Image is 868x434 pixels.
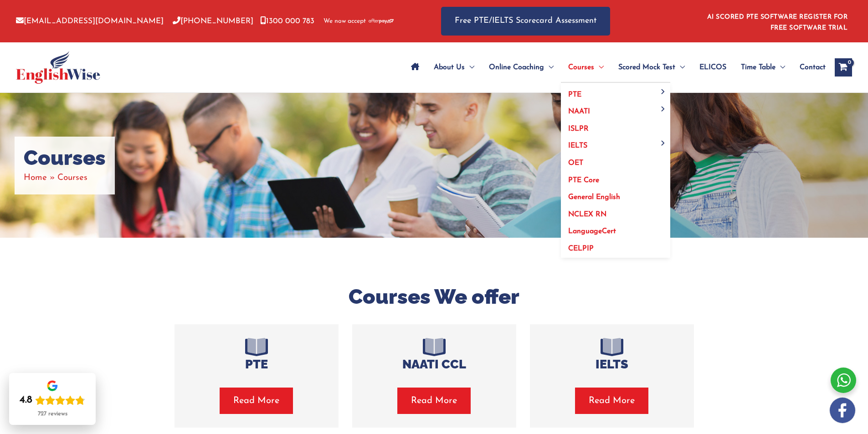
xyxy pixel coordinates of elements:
span: NCLEX RN [568,211,606,218]
nav: Breadcrumbs [24,170,106,185]
span: Menu Toggle [658,140,668,145]
button: Read More [575,388,648,414]
a: ISLPR [561,117,670,134]
span: General English [568,194,620,201]
a: CELPIP [561,237,670,258]
span: Read More [411,394,457,407]
a: [PHONE_NUMBER] [173,17,253,25]
button: Read More [397,388,471,414]
span: Menu Toggle [544,51,554,83]
a: Home [24,174,47,182]
div: 4.8 [20,394,32,407]
a: 1300 000 783 [260,17,314,25]
span: IELTS [568,142,587,149]
a: CoursesMenu Toggle [561,51,611,83]
a: General English [561,186,670,203]
span: Courses [57,174,87,182]
span: ISLPR [568,125,589,133]
a: Time TableMenu Toggle [734,51,792,83]
a: [EMAIL_ADDRESS][DOMAIN_NAME] [16,17,164,25]
span: OET [568,159,583,167]
span: Read More [589,394,635,407]
a: About UsMenu Toggle [426,51,482,83]
span: About Us [434,51,465,83]
a: PTEMenu Toggle [561,83,670,100]
span: Menu Toggle [675,51,685,83]
a: View Shopping Cart, empty [835,58,852,77]
a: PTE Core [561,168,670,186]
span: Online Coaching [489,51,544,83]
aside: Header Widget 1 [702,6,852,36]
img: white-facebook.png [830,398,855,423]
img: Afterpay-Logo [369,19,394,24]
nav: Site Navigation: Main Menu [404,51,826,83]
span: Time Table [741,51,776,83]
a: Online CoachingMenu Toggle [482,51,561,83]
span: ELICOS [699,51,726,83]
span: Read More [233,394,279,407]
span: CELPIP [568,245,594,252]
a: ELICOS [692,51,734,83]
a: Free PTE/IELTS Scorecard Assessment [441,7,610,36]
h4: IELTS [544,357,680,372]
a: OET [561,152,670,169]
span: PTE Core [568,177,599,184]
span: LanguageCert [568,228,616,235]
span: Contact [800,51,826,83]
span: PTE [568,91,581,98]
a: LanguageCert [561,220,670,237]
div: 727 reviews [38,410,67,418]
div: Rating: 4.8 out of 5 [20,394,85,407]
a: AI SCORED PTE SOFTWARE REGISTER FOR FREE SOFTWARE TRIAL [707,14,848,31]
a: IELTSMenu Toggle [561,134,670,152]
span: Courses [568,51,594,83]
a: NCLEX RN [561,203,670,220]
span: Scored Mock Test [618,51,675,83]
button: Read More [220,388,293,414]
span: Menu Toggle [776,51,785,83]
a: Scored Mock TestMenu Toggle [611,51,692,83]
h4: PTE [188,357,325,372]
a: Contact [792,51,826,83]
h2: Courses We offer [168,284,701,311]
a: NAATIMenu Toggle [561,100,670,117]
h1: Courses [24,146,106,170]
img: cropped-ew-logo [16,51,100,84]
span: Menu Toggle [658,89,668,94]
span: Menu Toggle [465,51,474,83]
span: Menu Toggle [658,106,668,111]
span: NAATI [568,108,590,115]
span: Menu Toggle [594,51,604,83]
span: We now accept [324,17,366,26]
h4: NAATI CCL [366,357,503,372]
